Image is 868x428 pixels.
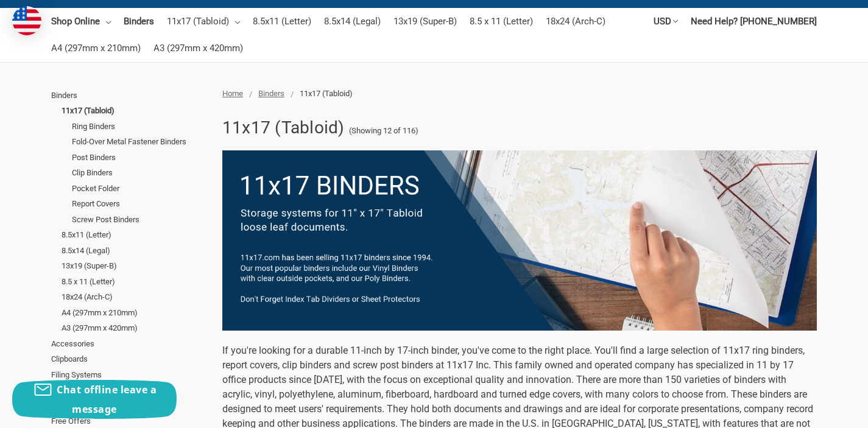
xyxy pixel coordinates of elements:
[222,112,345,144] h1: 11x17 (Tabloid)
[57,383,157,416] span: Chat offline leave a message
[12,6,41,35] img: duty and tax information for United States
[72,119,209,135] a: Ring Binders
[62,320,209,336] a: A3 (297mm x 420mm)
[72,134,209,150] a: Fold-Over Metal Fastener Binders
[222,150,817,331] img: binders-1-.png
[72,150,209,166] a: Post Binders
[51,336,209,352] a: Accessories
[124,8,154,35] a: Binders
[62,305,209,321] a: A4 (297mm x 210mm)
[72,196,209,212] a: Report Covers
[62,103,209,119] a: 11x17 (Tabloid)
[691,8,817,35] a: Need Help? [PHONE_NUMBER]
[654,8,678,35] a: USD
[51,8,111,35] a: Shop Online
[300,89,353,98] span: 11x17 (Tabloid)
[258,89,284,98] a: Binders
[393,8,457,35] a: 13x19 (Super-B)
[324,8,381,35] a: 8.5x14 (Legal)
[767,395,868,428] iframe: Google Customer Reviews
[72,212,209,228] a: Screw Post Binders
[62,258,209,274] a: 13x19 (Super-B)
[72,181,209,197] a: Pocket Folder
[222,89,243,98] a: Home
[153,35,243,61] a: A3 (297mm x 420mm)
[62,274,209,290] a: 8.5 x 11 (Letter)
[51,351,209,367] a: Clipboards
[470,8,533,35] a: 8.5 x 11 (Letter)
[349,125,418,137] span: (Showing 12 of 116)
[253,8,311,35] a: 8.5x11 (Letter)
[51,367,209,383] a: Filing Systems
[62,243,209,259] a: 8.5x14 (Legal)
[167,8,240,35] a: 11x17 (Tabloid)
[62,289,209,305] a: 18x24 (Arch-C)
[62,227,209,243] a: 8.5x11 (Letter)
[546,8,605,35] a: 18x24 (Arch-C)
[12,380,177,419] button: Chat offline leave a message
[51,35,141,61] a: A4 (297mm x 210mm)
[51,88,209,103] a: Binders
[72,165,209,181] a: Clip Binders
